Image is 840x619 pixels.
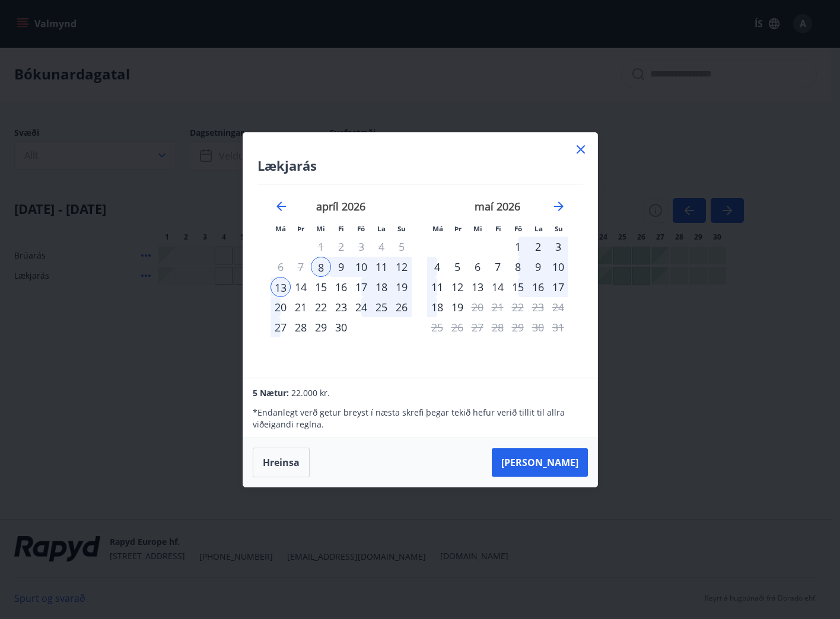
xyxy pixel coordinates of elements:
[392,237,412,257] td: Not available. sunnudagur, 5. apríl 2026
[331,277,351,297] td: Choose fimmtudagur, 16. apríl 2026 as your check-in date. It’s available.
[447,297,467,317] td: Choose þriðjudagur, 19. maí 2026 as your check-in date. It’s available.
[528,277,548,297] td: Choose laugardagur, 16. maí 2026 as your check-in date. It’s available.
[331,297,351,317] td: Choose fimmtudagur, 23. apríl 2026 as your check-in date. It’s available.
[467,257,488,277] div: 6
[311,257,331,277] div: Aðeins innritun í boði
[392,257,412,277] td: Selected. sunnudagur, 12. apríl 2026
[371,297,392,317] td: Choose laugardagur, 25. apríl 2026 as your check-in date. It’s available.
[488,317,508,337] td: Not available. fimmtudagur, 28. maí 2026
[351,257,371,277] td: Selected. föstudagur, 10. apríl 2026
[473,224,482,233] small: Mi
[508,317,528,337] td: Not available. föstudagur, 29. maí 2026
[467,297,488,317] td: Choose miðvikudagur, 20. maí 2026 as your check-in date. It’s available.
[371,277,392,297] td: Choose laugardagur, 18. apríl 2026 as your check-in date. It’s available.
[488,277,508,297] td: Choose fimmtudagur, 14. maí 2026 as your check-in date. It’s available.
[271,277,291,297] td: Selected as end date. mánudagur, 13. apríl 2026
[291,297,311,317] div: 21
[488,297,508,317] td: Not available. fimmtudagur, 21. maí 2026
[271,297,291,317] td: Choose mánudagur, 20. apríl 2026 as your check-in date. It’s available.
[331,237,351,257] td: Not available. fimmtudagur, 2. apríl 2026
[291,317,311,337] td: Choose þriðjudagur, 28. apríl 2026 as your check-in date. It’s available.
[528,297,548,317] td: Not available. laugardagur, 23. maí 2026
[297,224,304,233] small: Þr
[488,277,508,297] div: 14
[371,257,392,277] td: Selected. laugardagur, 11. apríl 2026
[392,277,412,297] div: 19
[467,297,488,317] div: Aðeins útritun í boði
[508,237,528,257] td: Choose föstudagur, 1. maí 2026 as your check-in date. It’s available.
[508,277,528,297] td: Choose föstudagur, 15. maí 2026 as your check-in date. It’s available.
[454,224,462,233] small: Þr
[427,297,447,317] td: Choose mánudagur, 18. maí 2026 as your check-in date. It’s available.
[357,224,365,233] small: Fö
[271,297,291,317] div: 20
[274,199,288,213] div: Move backward to switch to the previous month.
[351,277,371,297] td: Choose föstudagur, 17. apríl 2026 as your check-in date. It’s available.
[271,317,291,337] div: 27
[427,257,447,277] td: Choose mánudagur, 4. maí 2026 as your check-in date. It’s available.
[447,277,467,297] td: Choose þriðjudagur, 12. maí 2026 as your check-in date. It’s available.
[427,277,447,297] td: Choose mánudagur, 11. maí 2026 as your check-in date. It’s available.
[291,257,311,277] td: Not available. þriðjudagur, 7. apríl 2026
[271,277,291,297] div: 13
[548,237,568,257] div: 3
[548,317,568,337] td: Not available. sunnudagur, 31. maí 2026
[311,317,331,337] td: Choose miðvikudagur, 29. apríl 2026 as your check-in date. It’s available.
[331,317,351,337] td: Choose fimmtudagur, 30. apríl 2026 as your check-in date. It’s available.
[253,387,289,398] span: 5 Nætur:
[508,237,528,257] div: 1
[528,237,548,257] div: 2
[351,297,371,317] td: Choose föstudagur, 24. apríl 2026 as your check-in date. It’s available.
[548,257,568,277] div: 10
[311,277,331,297] div: 15
[311,297,331,317] td: Choose miðvikudagur, 22. apríl 2026 as your check-in date. It’s available.
[371,237,392,257] td: Not available. laugardagur, 4. apríl 2026
[488,257,508,277] td: Choose fimmtudagur, 7. maí 2026 as your check-in date. It’s available.
[271,257,291,277] td: Not available. mánudagur, 6. apríl 2026
[371,277,392,297] div: 18
[447,317,467,337] td: Not available. þriðjudagur, 26. maí 2026
[311,257,331,277] td: Selected as start date. miðvikudagur, 8. apríl 2026
[508,257,528,277] td: Choose föstudagur, 8. maí 2026 as your check-in date. It’s available.
[351,257,371,277] div: 10
[338,224,344,233] small: Fi
[316,199,365,213] strong: apríl 2026
[371,297,392,317] div: 25
[508,257,528,277] div: 8
[508,297,528,317] td: Not available. föstudagur, 22. maí 2026
[427,257,447,277] div: 4
[548,297,568,317] td: Not available. sunnudagur, 24. maí 2026
[392,257,412,277] div: 12
[495,224,501,233] small: Fi
[397,224,406,233] small: Su
[427,317,447,337] td: Not available. mánudagur, 25. maí 2026
[351,237,371,257] td: Not available. föstudagur, 3. apríl 2026
[291,277,311,297] div: 14
[548,277,568,297] div: 17
[311,297,331,317] div: 22
[432,224,443,233] small: Má
[275,224,286,233] small: Má
[475,199,520,213] strong: maí 2026
[548,237,568,257] td: Choose sunnudagur, 3. maí 2026 as your check-in date. It’s available.
[528,257,548,277] div: 9
[311,237,331,257] td: Choose miðvikudagur, 1. apríl 2026 as your check-in date. It’s available.
[514,224,522,233] small: Fö
[467,277,488,297] div: 13
[291,277,311,297] td: Choose þriðjudagur, 14. apríl 2026 as your check-in date. It’s available.
[528,237,548,257] td: Choose laugardagur, 2. maí 2026 as your check-in date. It’s available.
[311,277,331,297] td: Choose miðvikudagur, 15. apríl 2026 as your check-in date. It’s available.
[392,297,412,317] td: Choose sunnudagur, 26. apríl 2026 as your check-in date. It’s available.
[508,277,528,297] div: 15
[548,277,568,297] td: Choose sunnudagur, 17. maí 2026 as your check-in date. It’s available.
[331,257,351,277] td: Selected. fimmtudagur, 9. apríl 2026
[291,317,311,337] div: 28
[548,257,568,277] td: Choose sunnudagur, 10. maí 2026 as your check-in date. It’s available.
[447,257,467,277] td: Choose þriðjudagur, 5. maí 2026 as your check-in date. It’s available.
[331,277,351,297] div: 16
[331,257,351,277] div: 9
[316,224,325,233] small: Mi
[311,237,331,257] div: Aðeins útritun í boði
[392,297,412,317] div: 26
[528,317,548,337] td: Not available. laugardagur, 30. maí 2026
